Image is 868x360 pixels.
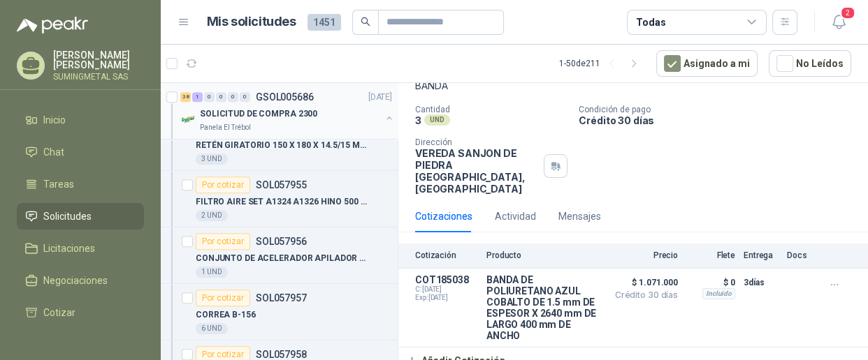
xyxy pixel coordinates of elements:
button: 2 [826,10,851,35]
div: 1 - 50 de 211 [559,52,645,75]
div: UND [424,114,450,126]
div: 6 UND [196,323,228,334]
div: 0 [204,92,215,102]
p: SOL057955 [256,180,307,190]
p: Cotización [415,250,478,260]
p: CONJUNTO DE ACELERADOR APILADOR ESL 122 SERIE 4301407126 [196,252,370,265]
a: Por cotizarSOL057956CONJUNTO DE ACELERADOR APILADOR ESL 122 SERIE 43014071261 UND [161,227,398,284]
span: C: [DATE] [415,285,478,294]
p: Crédito 30 días [579,114,862,126]
div: 0 [240,92,250,102]
p: FILTRO AIRE SET A1324 A1326 HINO 500 FC4J 2004 FC [196,195,370,209]
a: Inicio [17,107,144,133]
div: Todas [636,15,665,30]
p: SOLICITUD DE COMPRA 2300 [200,107,317,121]
p: Dirección [415,137,538,147]
p: SOL057956 [256,237,307,246]
div: Actividad [495,209,536,224]
p: SOL057958 [256,350,307,359]
p: Flete [686,250,735,260]
a: Chat [17,139,144,165]
a: Negociaciones [17,267,144,294]
span: Cotizar [43,305,75,320]
img: Company Logo [180,111,197,128]
p: [PERSON_NAME] [PERSON_NAME] [53,50,144,70]
a: Cotizar [17,299,144,326]
div: Por cotizar [196,290,250,306]
img: Logo peakr [17,17,88,33]
div: 1 [192,92,203,102]
p: Panela El Trébol [200,122,251,133]
span: Inicio [43,112,66,128]
button: No Leídos [769,50,851,77]
p: GSOL005686 [256,92,314,102]
p: BANDA DE POLIURETANO AZUL COBALTO DE 1.5 mm DE ESPESOR X 2640 mm DE LARGO 400 mm DE ANCHO [486,274,600,341]
p: SOL057957 [256,293,307,303]
div: 2 UND [196,210,228,221]
div: 1 UND [196,267,228,278]
div: Por cotizar [196,233,250,250]
span: Licitaciones [43,241,95,256]
p: COT185038 [415,274,478,285]
span: Chat [43,144,64,160]
h1: Mis solicitudes [207,12,296,32]
a: 38 1 0 0 0 0 GSOL005686[DATE] Company LogoSOLICITUD DE COMPRA 2300Panela El Trébol [180,89,395,133]
span: search [361,17,370,27]
span: $ 1.071.000 [608,274,678,291]
p: Cantidad [415,105,567,114]
a: Tareas [17,171,144,197]
p: Condición de pago [579,105,862,114]
a: Por cotizarSOL057955FILTRO AIRE SET A1324 A1326 HINO 500 FC4J 2004 FC2 UND [161,171,398,227]
a: Por cotizarSOL057954RETÉN GIRATORIO 150 X 180 X 14.5/15 METALICO COTERCO3 UND [161,114,398,171]
a: Solicitudes [17,203,144,230]
p: CORREA B-156 [196,308,256,322]
div: 0 [216,92,226,102]
span: Solicitudes [43,209,92,224]
p: RETÉN GIRATORIO 150 X 180 X 14.5/15 METALICO COTERCO [196,139,370,152]
p: $ 0 [686,274,735,291]
span: Negociaciones [43,273,108,288]
div: Mensajes [558,209,601,224]
p: Producto [486,250,600,260]
a: Licitaciones [17,235,144,262]
p: VEREDA SANJON DE PIEDRA [GEOGRAPHIC_DATA] , [GEOGRAPHIC_DATA] [415,147,538,195]
p: SUMINGMETAL SAS [53,73,144,81]
p: Entrega [744,250,779,260]
p: BANDA [415,78,851,93]
p: Precio [608,250,678,260]
div: 38 [180,92,191,102]
a: Por cotizarSOL057957CORREA B-1566 UND [161,284,398,340]
span: 2 [840,6,855,20]
div: Por cotizar [196,177,250,193]
span: Tareas [43,177,74,192]
span: 1451 [308,14,341,31]
button: Asignado a mi [656,50,758,77]
p: 3 días [744,274,779,291]
div: Cotizaciones [415,209,472,224]
div: 0 [228,92,238,102]
span: Exp: [DATE] [415,294,478,302]
span: Crédito 30 días [608,291,678,299]
p: 3 [415,114,421,126]
div: Incluido [702,288,735,299]
p: Docs [787,250,815,260]
div: 3 UND [196,153,228,165]
p: [DATE] [368,91,392,104]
